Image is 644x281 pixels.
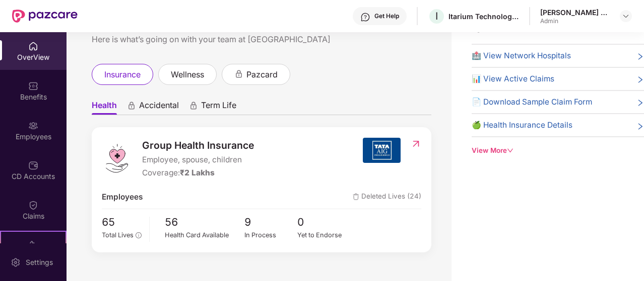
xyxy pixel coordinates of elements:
[28,240,38,250] img: svg+xml;base64,PHN2ZyB4bWxucz0iaHR0cDovL3d3dy53My5vcmcvMjAwMC9zdmciIHdpZHRoPSIyMSIgaGVpZ2h0PSIyMC...
[92,33,431,46] div: Here is what’s going on with your team at [GEOGRAPHIC_DATA]
[540,17,611,25] div: Admin
[636,52,644,62] span: right
[360,12,370,22] img: svg+xml;base64,PHN2ZyBpZD0iSGVscC0zMngzMiIgeG1sbnM9Imh0dHA6Ly93d3cudzMub3JnLzIwMDAvc3ZnIiB3aWR0aD...
[142,167,254,179] div: Coverage:
[622,12,630,20] img: svg+xml;base64,PHN2ZyBpZD0iRHJvcGRvd24tMzJ4MzIiIHhtbG5zPSJodHRwOi8vd3d3LnczLm9yZy8yMDAwL3N2ZyIgd2...
[28,200,38,210] img: svg+xml;base64,PHN2ZyBpZD0iQ2xhaW0iIHhtbG5zPSJodHRwOi8vd3d3LnczLm9yZy8yMDAwL3N2ZyIgd2lkdGg9IjIwIi...
[234,69,243,78] div: animation
[472,50,571,62] span: 🏥 View Network Hospitals
[472,145,644,156] div: View More
[636,75,644,85] span: right
[102,231,134,239] span: Total Lives
[165,230,244,240] div: Health Card Available
[353,194,359,200] img: deleteIcon
[92,100,117,115] span: Health
[104,68,141,81] span: insurance
[353,191,421,203] span: Deleted Lives (24)
[374,12,399,20] div: Get Help
[11,257,21,267] img: svg+xml;base64,PHN2ZyBpZD0iU2V0dGluZy0yMHgyMCIgeG1sbnM9Imh0dHA6Ly93d3cudzMub3JnLzIwMDAvc3ZnIiB3aW...
[165,214,244,231] span: 56
[244,214,298,231] span: 9
[201,100,236,115] span: Term Life
[102,191,143,203] span: Employees
[189,101,198,110] div: animation
[472,119,572,131] span: 🍏 Health Insurance Details
[12,10,78,23] img: New Pazcare Logo
[297,230,351,240] div: Yet to Endorse
[139,100,179,115] span: Accidental
[28,160,38,170] img: svg+xml;base64,PHN2ZyBpZD0iQ0RfQWNjb3VudHMiIGRhdGEtbmFtZT0iQ0QgQWNjb3VudHMiIHhtbG5zPSJodHRwOi8vd3...
[102,143,132,173] img: logo
[435,10,438,22] span: I
[28,121,38,131] img: svg+xml;base64,PHN2ZyBpZD0iRW1wbG95ZWVzIiB4bWxucz0iaHR0cDovL3d3dy53My5vcmcvMjAwMC9zdmciIHdpZHRoPS...
[636,98,644,108] span: right
[636,121,644,131] span: right
[507,147,513,154] span: down
[102,214,142,231] span: 65
[472,96,592,108] span: 📄 Download Sample Claim Form
[297,214,351,231] span: 0
[244,230,298,240] div: In Process
[180,168,215,177] span: ₹2 Lakhs
[28,81,38,91] img: svg+xml;base64,PHN2ZyBpZD0iQmVuZWZpdHMiIHhtbG5zPSJodHRwOi8vd3d3LnczLm9yZy8yMDAwL3N2ZyIgd2lkdGg9Ij...
[171,68,204,81] span: wellness
[411,139,421,149] img: RedirectIcon
[142,154,254,166] span: Employee, spouse, children
[136,232,141,238] span: info-circle
[246,68,278,81] span: pazcard
[448,12,519,21] div: Itarium Technologies India Private Limited
[363,138,401,163] img: insurerIcon
[28,41,38,51] img: svg+xml;base64,PHN2ZyBpZD0iSG9tZSIgeG1sbnM9Imh0dHA6Ly93d3cudzMub3JnLzIwMDAvc3ZnIiB3aWR0aD0iMjAiIG...
[540,8,611,17] div: [PERSON_NAME] Hardaya
[472,73,554,85] span: 📊 View Active Claims
[23,257,56,267] div: Settings
[127,101,136,110] div: animation
[142,138,254,153] span: Group Health Insurance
